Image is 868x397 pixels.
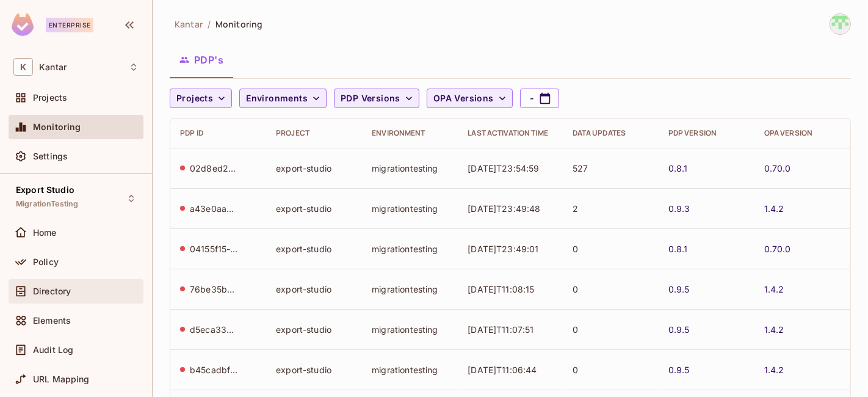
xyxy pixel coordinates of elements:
a: 1.4.2 [764,324,784,335]
td: migrationtesting [362,228,458,269]
td: export-studio [266,148,362,188]
td: export-studio [266,188,362,228]
span: Directory [33,286,71,296]
a: 0.9.3 [668,203,690,214]
td: migrationtesting [362,188,458,228]
span: Monitoring [33,122,81,132]
span: Settings [33,151,68,161]
img: SReyMgAAAABJRU5ErkJggg== [12,13,34,36]
button: Environments [239,89,327,108]
button: PDP Versions [334,89,419,108]
a: 0.8.1 [668,243,688,255]
div: PDP Version [668,128,745,138]
div: Project [276,128,352,138]
td: [DATE]T23:49:48 [458,188,562,228]
td: 0 [563,269,659,309]
td: [DATE]T11:07:51 [458,309,562,349]
td: [DATE]T23:49:01 [458,228,562,269]
td: export-studio [266,269,362,309]
span: K [13,58,33,76]
td: [DATE]T23:54:59 [458,148,562,188]
span: Environments [246,91,308,106]
span: Policy [33,257,59,267]
a: 1.4.2 [764,203,784,214]
td: [DATE]T11:08:15 [458,269,562,309]
button: PDP's [170,45,233,75]
td: [DATE]T11:06:44 [458,349,562,390]
div: 02d8ed20-c968-4286-8f17-b22a2cf03740 [190,162,239,174]
td: 2 [563,188,659,228]
td: export-studio [266,228,362,269]
div: 04155f15-e1b1-4962-b6a6-a0dcb94e7b3f [190,243,239,255]
div: a43e0aab-3e1d-4ba4-9f50-9faed372a141 [190,203,239,214]
td: 0 [563,349,659,390]
span: Projects [176,91,213,106]
span: URL Mapping [33,374,90,384]
span: Elements [33,316,71,326]
td: export-studio [266,309,362,349]
td: 0 [563,309,659,349]
button: OPA Versions [427,89,513,108]
td: export-studio [266,349,362,390]
span: the active workspace [175,18,203,30]
div: Data Updates [573,128,649,138]
a: 1.4.2 [764,364,784,376]
td: migrationtesting [362,309,458,349]
span: Workspace: Kantar [39,62,67,72]
td: migrationtesting [362,269,458,309]
a: 0.9.5 [668,324,690,335]
td: migrationtesting [362,349,458,390]
span: OPA Versions [433,91,494,106]
a: 0.70.0 [764,162,791,174]
span: Audit Log [33,345,73,355]
div: b45cadbf-1566-40ec-ad99-bc6f9849fa43 [190,364,239,376]
a: 1.4.2 [764,283,784,295]
span: Export Studio [16,185,74,195]
a: 0.70.0 [764,243,791,255]
a: 0.9.5 [668,283,690,295]
td: 527 [563,148,659,188]
td: 0 [563,228,659,269]
span: Monitoring [215,18,262,30]
div: Environment [372,128,448,138]
li: / [208,18,211,30]
div: Last Activation Time [468,128,552,138]
span: MigrationTesting [16,199,78,209]
td: migrationtesting [362,148,458,188]
div: PDP ID [180,128,256,138]
img: Devesh.Kumar@Kantar.com [830,14,850,34]
a: 0.9.5 [668,364,690,376]
span: Home [33,228,57,238]
div: OPA Version [764,128,841,138]
button: - [520,89,559,108]
span: Projects [33,93,67,103]
button: Projects [170,89,232,108]
div: d5eca332-9f18-4136-b4ea-b45bf7416be5 [190,324,239,335]
div: Enterprise [46,18,93,32]
div: 76be35bd-6036-49d0-a2f7-4a875c18f793 [190,283,239,295]
span: PDP Versions [341,91,400,106]
a: 0.8.1 [668,162,688,174]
